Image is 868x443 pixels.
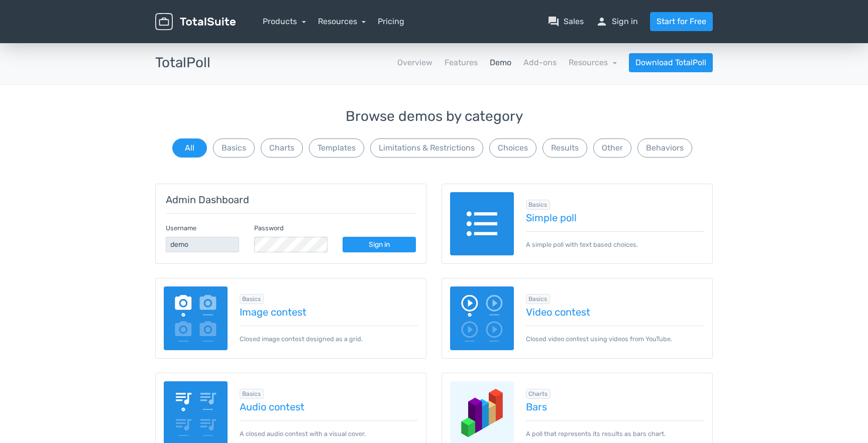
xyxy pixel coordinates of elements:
[164,286,228,350] img: image-poll.png.webp
[596,16,638,28] a: personSign in
[526,294,551,304] span: Browse all in Basics
[637,138,692,158] button: Behaviors
[166,194,416,205] h5: Admin Dashboard
[650,12,713,31] a: Start for Free
[166,223,196,233] label: Username
[240,326,418,344] p: Closed image contest designed as a grid.
[397,57,432,69] a: Overview
[526,420,705,438] p: A poll that represents its results as bars chart.
[254,223,284,233] label: Password
[318,17,366,26] a: Resources
[450,286,514,350] img: video-poll.png.webp
[155,55,210,71] h3: TotalPoll
[240,420,418,438] p: A closed audio contest with a visual cover.
[526,307,705,318] a: Video contest
[309,138,364,158] button: Templates
[593,138,631,158] button: Other
[526,212,705,223] a: Simple poll
[378,16,404,28] a: Pricing
[261,138,303,158] button: Charts
[445,57,478,69] a: Features
[155,13,236,31] img: TotalSuite for WordPress
[240,389,264,399] span: Browse all in Basics
[596,16,608,28] span: person
[263,17,306,26] a: Products
[489,138,536,158] button: Choices
[526,200,551,210] span: Browse all in Basics
[240,307,418,318] a: Image contest
[370,138,483,158] button: Limitations & Restrictions
[629,53,713,72] a: Download TotalPoll
[548,16,584,28] a: question_answerSales
[490,57,511,69] a: Demo
[526,401,705,412] a: Bars
[155,109,713,124] h3: Browse demos by category
[526,231,705,249] p: A simple poll with text based choices.
[240,401,418,412] a: Audio contest
[569,58,617,67] a: Resources
[523,57,557,69] a: Add-ons
[240,294,264,304] span: Browse all in Basics
[213,138,255,158] button: Basics
[526,326,705,344] p: Closed video contest using videos from YouTube.
[542,138,587,158] button: Results
[343,237,416,252] a: Sign in
[526,389,551,399] span: Browse all in Charts
[548,16,560,28] span: question_answer
[450,192,514,256] img: text-poll.png.webp
[172,138,207,158] button: All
